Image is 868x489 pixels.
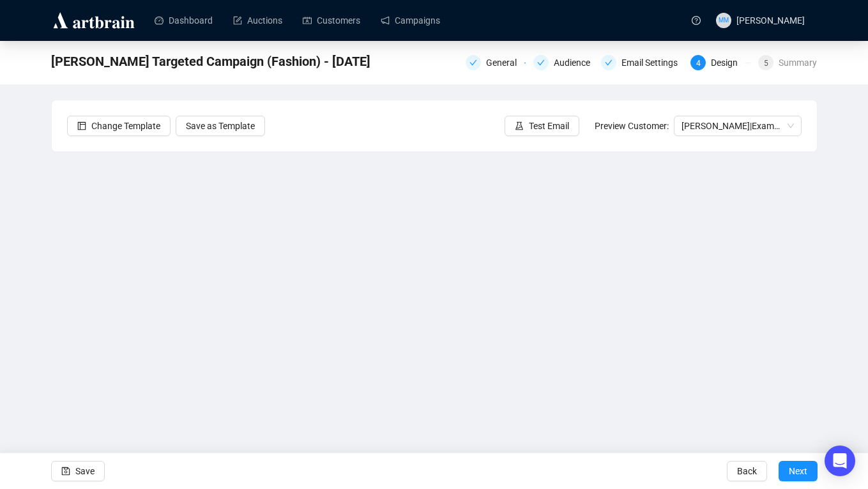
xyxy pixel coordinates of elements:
span: [PERSON_NAME] | Example [681,116,794,136]
span: Test Email [529,119,569,133]
span: Preview Customer: [595,121,669,131]
span: check [537,59,545,66]
div: Audience [554,55,598,70]
span: Save [75,453,95,489]
div: Open Intercom Messenger [825,446,855,476]
button: Back [727,461,767,481]
a: Campaigns [381,4,440,37]
button: Save as Template [176,116,265,136]
a: Customers [303,4,360,37]
span: layout [77,121,86,130]
div: General [466,55,526,70]
span: Save as Template [186,119,255,133]
img: logo [51,10,137,31]
div: Email Settings [621,55,685,70]
span: 5 [764,59,768,68]
div: Summary [779,55,817,70]
div: Design [711,55,745,70]
span: [PERSON_NAME] [736,15,805,26]
span: APFEL Targeted Campaign (Fashion) - Oct 2025 [51,51,370,72]
span: save [61,467,70,476]
div: Email Settings [601,55,683,70]
a: Dashboard [155,4,213,37]
span: experiment [515,121,524,130]
span: check [469,59,477,66]
span: 4 [696,59,701,68]
span: Back [737,453,757,489]
span: MM [719,15,729,25]
div: Audience [533,55,593,70]
div: 4Design [690,55,750,70]
button: Test Email [505,116,579,136]
div: 5Summary [758,55,817,70]
span: question-circle [692,16,701,25]
span: Change Template [91,119,160,133]
span: Next [789,453,807,489]
button: Change Template [67,116,171,136]
button: Next [779,461,818,481]
a: Auctions [233,4,282,37]
button: Save [51,461,105,481]
div: General [486,55,524,70]
span: check [605,59,613,66]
